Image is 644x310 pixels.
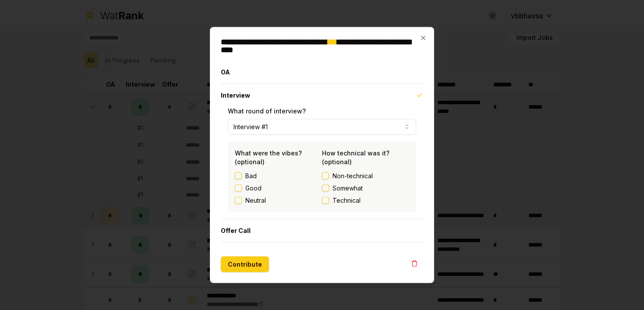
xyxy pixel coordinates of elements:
button: Somewhat [322,185,329,192]
label: Bad [245,172,257,180]
button: Offer Call [221,219,423,242]
div: Interview [221,107,423,219]
label: How technical was it? (optional) [322,149,389,166]
label: What were the vibes? (optional) [235,149,302,166]
span: Non-technical [333,172,373,180]
button: Non-technical [322,173,329,180]
label: What round of interview? [228,107,306,115]
button: Interview [221,84,423,107]
span: Somewhat [333,184,363,193]
label: Neutral [245,196,266,205]
label: Good [245,184,262,193]
button: Technical [322,197,329,204]
span: Technical [333,196,361,205]
button: OA [221,61,423,84]
button: Contribute [221,257,269,272]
